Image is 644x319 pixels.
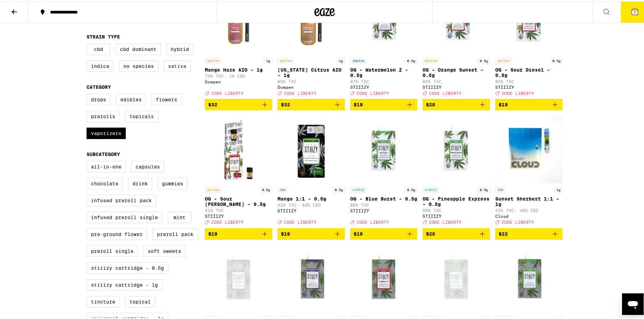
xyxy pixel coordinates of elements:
p: INDICA [350,56,366,62]
img: Cloud - Sunset Sherbert 1:1 - 1g [495,114,563,182]
p: 91% THC [205,207,272,211]
span: CODE LIBERTY [284,90,316,94]
span: 7 [634,9,636,13]
label: Edibles [116,92,146,104]
p: OG - Pineapple Express - 0.5g [423,195,490,206]
p: Sunset Sherbert 1:1 - 1g [495,195,563,206]
img: STIIIZY - OG - Sour Tangie - 0.5g [205,114,272,182]
label: Hybrid [166,42,193,54]
label: Soft Sweets [143,244,186,256]
p: 0.5g [260,185,272,191]
a: Open page for OG - Blue Burst - 0.5g from STIIIZY [350,114,418,227]
div: Cloud [495,213,563,217]
button: Add to bag [278,227,345,238]
iframe: Button to launch messaging window [622,292,644,314]
span: CODE LIBERTY [211,90,244,94]
div: STIIIZY [495,84,563,88]
label: Preroll Single [87,244,138,256]
p: 1g [264,56,272,62]
span: $20 [426,101,435,106]
label: Mint [168,210,191,222]
label: No Species [119,59,158,71]
p: 0.5g [478,56,490,62]
label: CBD [87,42,110,54]
div: STIIIZY [278,207,345,212]
span: $32 [208,101,217,106]
label: Indica [87,59,114,71]
div: Dompen [205,78,272,83]
button: Add to bag [205,227,272,238]
span: $32 [281,101,290,106]
p: 87% THC [350,78,418,82]
p: HYBRID [423,185,439,191]
label: Topical [125,295,155,306]
label: Topicals [125,109,158,121]
label: Vaporizers [87,126,126,138]
span: CODE LIBERTY [284,219,316,223]
p: 89% THC [278,78,345,82]
button: Add to bag [350,227,418,238]
p: 1g [554,185,563,191]
p: 0.5g [550,56,563,62]
label: Sativa [164,59,191,71]
div: Dompen [278,84,345,88]
legend: Strain Type [87,33,120,38]
label: All-In-One [87,160,126,171]
p: 90% THC [423,207,490,211]
button: Add to bag [495,227,563,238]
p: 1g [337,56,345,62]
label: Tincture [87,295,120,306]
button: Add to bag [423,227,490,238]
label: STIIIZY Cartridge - 1g [87,278,162,289]
span: CODE LIBERTY [357,219,389,223]
div: STIIIZY [350,84,418,88]
label: Gummies [158,177,188,188]
a: Open page for Mango 1:1 - 0.5g from STIIIZY [278,114,345,227]
span: CODE LIBERTY [502,219,534,223]
p: 42% THC: 43% CBD [278,202,345,206]
p: 43% THC: 48% CBD [495,207,563,211]
p: Mango 1:1 - 0.5g [278,195,345,200]
div: STIIIZY [205,213,272,217]
img: STIIIZY - OG - Gelato - 1g [495,244,563,311]
span: $19 [354,230,363,235]
label: Chocolate [87,177,123,188]
div: STIIIZY [423,213,490,217]
p: CBD [495,185,505,191]
legend: Category [87,83,111,88]
span: CODE LIBERTY [357,90,389,94]
label: Flowers [151,92,182,104]
legend: Subcategory [87,150,120,156]
label: Infused Preroll Single [87,210,162,222]
p: OG - Sour Diesel - 0.5g [495,66,563,77]
a: Open page for Sunset Sherbert 1:1 - 1g from Cloud [495,114,563,227]
span: CODE LIBERTY [429,219,461,223]
p: 88% THC [350,202,418,206]
span: $22 [499,230,508,235]
span: CODE LIBERTY [211,219,244,223]
img: STIIIZY - OG - Premium Jack - 1g [350,244,418,311]
p: OG - Sour [PERSON_NAME] - 0.5g [205,195,272,206]
p: SATIVA [205,185,221,191]
span: $19 [499,101,508,106]
p: [US_STATE] Citrus AIO - 1g [278,66,345,77]
img: STIIIZY - Mango 1:1 - 0.5g [278,114,345,182]
p: SATIVA [423,56,439,62]
p: OG - Orange Sunset - 0.5g [423,66,490,77]
a: Open page for OG - Sour Tangie - 0.5g from STIIIZY [205,114,272,227]
p: OG - Watermelon Z - 0.5g [350,66,418,77]
button: Add to bag [350,98,418,109]
span: CODE LIBERTY [429,90,461,94]
label: Preroll Pack [152,227,198,239]
p: Mango Haze AIO - 1g [205,66,272,71]
button: Add to bag [423,98,490,109]
img: STIIIZY - OG - Pineapple Express - 0.5g [423,114,490,182]
label: Pre-ground Flower [87,227,147,239]
label: Capsules [131,160,164,171]
p: SATIVA [205,56,221,62]
p: 0.5g [405,56,417,62]
button: Add to bag [205,98,272,109]
label: Drops [87,92,111,104]
label: Prerolls [87,109,120,121]
p: HYBRID [350,185,366,191]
